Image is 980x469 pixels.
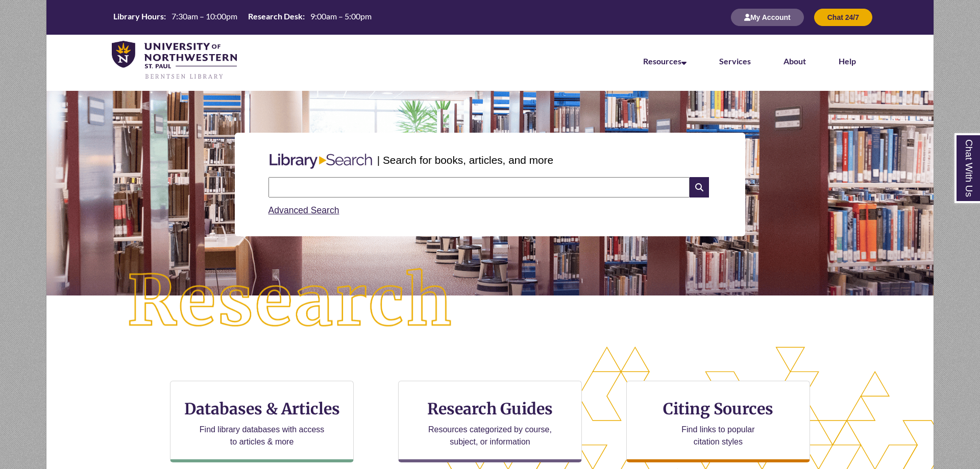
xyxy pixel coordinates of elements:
[690,177,709,198] i: Search
[814,9,872,26] button: Chat 24/7
[264,150,377,173] img: Libary Search
[626,381,810,462] a: Citing Sources Find links to popular citation styles
[112,41,237,81] img: UNWSP Library Logo
[643,56,687,66] a: Resources
[783,56,806,66] a: About
[398,381,582,462] a: Research Guides Resources categorized by course, subject, or information
[91,232,490,371] img: Research
[171,11,237,21] span: 7:30am – 10:00pm
[656,399,780,418] h3: Citing Sources
[109,11,376,24] a: Hours Today
[407,399,573,418] h3: Research Guides
[668,424,768,448] p: Find links to popular citation styles
[719,56,751,66] a: Services
[731,13,804,21] a: My Account
[814,13,872,21] a: Chat 24/7
[268,205,339,215] a: Advanced Search
[109,11,376,23] table: Hours Today
[377,152,553,168] p: | Search for books, articles, and more
[244,11,306,22] th: Research Desk:
[839,56,856,66] a: Help
[170,381,354,462] a: Databases & Articles Find library databases with access to articles & more
[179,399,345,418] h3: Databases & Articles
[109,11,167,22] th: Library Hours:
[310,11,372,21] span: 9:00am – 5:00pm
[195,424,329,448] p: Find library databases with access to articles & more
[731,9,804,26] button: My Account
[424,424,557,448] p: Resources categorized by course, subject, or information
